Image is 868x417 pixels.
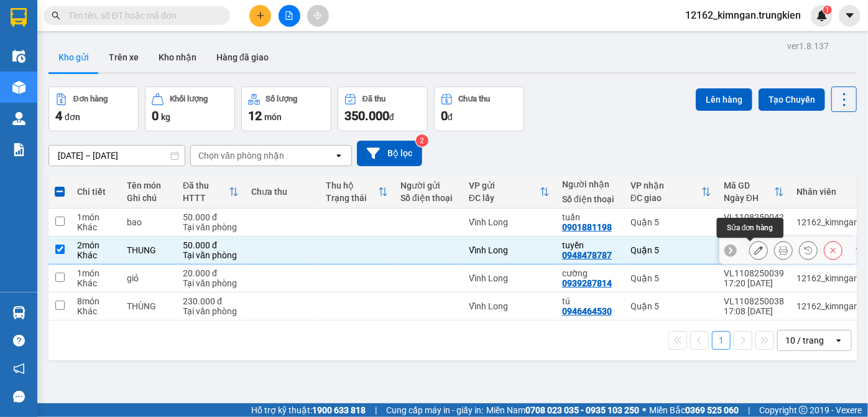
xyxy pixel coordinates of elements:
button: Kho nhận [149,42,206,72]
span: 350.000 [344,108,389,123]
button: Hàng đã giao [206,42,279,72]
div: THÙNG [127,301,170,311]
img: warehouse-icon [12,306,25,319]
span: 4 [55,108,62,123]
div: Khác [77,278,114,288]
span: search [52,11,60,20]
div: Khác [77,222,114,232]
span: đ [448,112,453,122]
div: Người nhận [562,179,618,189]
div: Quận 5 [630,217,711,227]
div: Ghi chú [127,193,170,203]
th: Toggle SortBy [624,176,718,208]
div: Khác [77,250,114,260]
div: Tên món [127,180,170,190]
button: Bộ lọc [357,141,422,166]
span: kg [161,112,170,122]
div: VL1108250039 [724,268,784,278]
div: 0901881198 [562,222,612,232]
div: Chưa thu [459,95,491,103]
div: ĐC lấy [469,193,540,203]
div: Đã thu [362,95,386,103]
button: Đơn hàng4đơn [48,87,139,131]
div: Vĩnh Long [469,245,550,255]
div: 50.000 đ [183,212,239,222]
div: Trạng thái [326,193,378,203]
div: Quận 5 [630,301,711,311]
div: Sửa đơn hàng [717,218,783,238]
div: 230.000 đ [183,296,239,306]
strong: 0708 023 035 - 0935 103 250 [525,405,639,415]
button: Lên hàng [696,88,752,111]
div: 17:08 [DATE] [724,306,784,316]
div: Tại văn phòng [183,306,239,316]
button: Kho gửi [48,42,99,72]
strong: 1900 633 818 [312,405,366,415]
img: logo-vxr [11,8,27,27]
div: Chưa thu [251,187,313,197]
span: plus [256,11,265,20]
img: icon-new-feature [816,10,828,21]
button: plus [249,5,271,27]
div: Người gửi [400,180,456,190]
img: solution-icon [12,143,25,156]
div: 1 món [77,268,114,278]
span: đ [389,112,394,122]
div: Khác [77,306,114,316]
button: 1 [712,331,731,350]
svg: open [334,151,344,161]
div: Tại văn phòng [183,222,239,232]
div: Thu hộ [326,180,378,190]
span: ⚪️ [642,408,646,413]
span: 0 [441,108,448,123]
div: Số điện thoại [400,193,456,203]
img: warehouse-icon [12,50,25,63]
div: HTTT [183,193,229,203]
div: Đã thu [183,180,229,190]
div: Mã GD [724,180,774,190]
div: 50.000 đ [183,240,239,250]
div: VP nhận [630,180,701,190]
span: 0 [152,108,159,123]
img: warehouse-icon [12,112,25,125]
th: Toggle SortBy [177,176,245,208]
span: message [13,391,25,403]
th: Toggle SortBy [718,176,790,208]
sup: 2 [416,134,428,147]
span: Miền Nam [486,403,639,417]
div: Quận 5 [630,245,711,255]
div: cường [562,268,618,278]
div: Chi tiết [77,187,114,197]
div: 0946464530 [562,306,612,316]
span: question-circle [13,335,25,347]
img: warehouse-icon [12,81,25,94]
input: Select a date range. [49,146,185,166]
span: Hỗ trợ kỹ thuật: [251,403,366,417]
span: món [264,112,282,122]
button: file-add [279,5,300,27]
div: Tại văn phòng [183,250,239,260]
div: Tại văn phòng [183,278,239,288]
button: Chưa thu0đ [434,87,524,131]
span: | [375,403,377,417]
sup: 1 [823,6,832,14]
div: Khối lượng [170,95,208,103]
div: VP gửi [469,180,540,190]
div: 20.000 đ [183,268,239,278]
span: Cung cấp máy in - giấy in: [386,403,483,417]
span: caret-down [844,10,856,21]
span: Miền Bắc [649,403,739,417]
button: Số lượng12món [241,87,331,131]
div: tuấn [562,212,618,222]
span: 12 [248,108,262,123]
div: Vĩnh Long [469,301,550,311]
button: Khối lượng0kg [145,87,235,131]
button: Trên xe [99,42,149,72]
span: copyright [799,406,808,415]
div: Vĩnh Long [469,217,550,227]
input: Tìm tên, số ĐT hoặc mã đơn [68,9,215,22]
span: 12162_kimngan.trungkien [675,7,811,23]
div: 2 món [77,240,114,250]
div: Chọn văn phòng nhận [198,149,284,162]
div: tú [562,296,618,306]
